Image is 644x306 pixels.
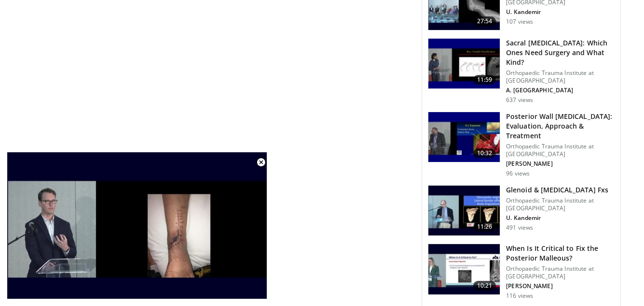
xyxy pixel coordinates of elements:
h3: When Is It Critical to Fix the Posterior Malleous? [506,244,615,263]
span: 10:21 [473,281,496,291]
p: Orthopaedic Trauma Institute at [GEOGRAPHIC_DATA] [506,197,615,212]
a: 10:21 When Is It Critical to Fix the Posterior Malleous? Orthopaedic Trauma Institute at [GEOGRAP... [428,244,615,300]
p: Orthopaedic Trauma Institute at [GEOGRAPHIC_DATA] [506,265,615,280]
a: 11:59 Sacral [MEDICAL_DATA]: Which Ones Need Surgery and What Kind? Orthopaedic Trauma Institute ... [428,38,615,104]
img: 8b9f719e-643f-4ad6-915d-9176e62b2b82.150x105_q85_crop-smart_upscale.jpg [428,39,500,89]
p: U. Kandemir [506,8,615,16]
p: 107 views [506,18,533,26]
span: 11:26 [473,222,496,232]
p: 491 views [506,224,533,232]
p: A. [GEOGRAPHIC_DATA] [506,87,615,94]
span: 10:32 [473,148,496,158]
img: e3d359e8-e59b-4b6b-93a3-2c7317c42314.150x105_q85_crop-smart_upscale.jpg [428,112,500,162]
button: Close [251,152,271,173]
p: 96 views [506,170,530,177]
p: [PERSON_NAME] [506,160,615,168]
img: 7183834f-af97-44c7-9498-336b95e3b6e8.150x105_q85_crop-smart_upscale.jpg [428,244,500,294]
h3: Sacral [MEDICAL_DATA]: Which Ones Need Surgery and What Kind? [506,38,615,67]
span: 11:59 [473,75,496,85]
a: 10:32 Posterior Wall [MEDICAL_DATA]: Evaluation, Approach & Treatment Orthopaedic Trauma Institut... [428,112,615,177]
video-js: Video Player [7,152,267,299]
p: U. Kandemir [506,214,615,222]
p: Orthopaedic Trauma Institute at [GEOGRAPHIC_DATA] [506,143,615,158]
p: [PERSON_NAME] [506,282,615,290]
span: 27:54 [473,16,496,26]
p: 637 views [506,96,533,104]
p: Orthopaedic Trauma Institute at [GEOGRAPHIC_DATA] [506,69,615,85]
a: 11:26 Glenoid & [MEDICAL_DATA] Fxs Orthopaedic Trauma Institute at [GEOGRAPHIC_DATA] U. Kandemir ... [428,185,615,236]
h3: Glenoid & [MEDICAL_DATA] Fxs [506,185,615,195]
h3: Posterior Wall [MEDICAL_DATA]: Evaluation, Approach & Treatment [506,112,615,141]
p: 116 views [506,292,533,300]
img: 43757a2f-e0bc-4a24-8baa-c5f9a59e3f84.150x105_q85_crop-smart_upscale.jpg [428,186,500,236]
